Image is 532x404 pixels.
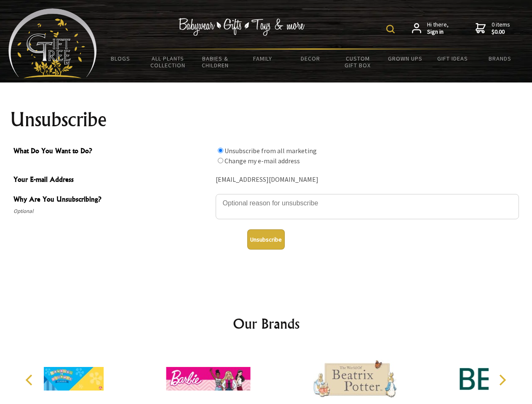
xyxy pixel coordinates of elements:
a: Babies & Children [192,50,239,74]
a: Family [239,50,287,67]
strong: $0.00 [492,28,510,36]
a: Gift Ideas [429,50,476,67]
a: Brands [476,50,524,67]
img: Babyware - Gifts - Toys and more... [8,8,97,78]
strong: Sign in [427,28,449,36]
h2: Our Brands [17,314,516,334]
span: Your E-mail Address [13,174,211,186]
span: What Do You Want to Do? [13,146,211,158]
button: Unsubscribe [247,229,285,250]
span: 0 items [492,21,510,36]
span: Why Are You Unsubscribing? [13,194,211,206]
label: Unsubscribe from all marketing [225,146,317,155]
div: [EMAIL_ADDRESS][DOMAIN_NAME] [216,173,519,186]
a: Grown Ups [381,50,429,67]
span: Hi there, [427,21,449,36]
button: Next [493,371,511,389]
label: Change my e-mail address [225,157,300,165]
input: What Do You Want to Do? [218,148,223,153]
a: Decor [286,50,334,67]
button: Previous [21,371,40,389]
a: All Plants Collection [144,50,192,74]
a: BLOGS [97,50,144,67]
h1: Unsubscribe [10,109,522,130]
a: Custom Gift Box [334,50,382,74]
span: Optional [13,206,211,216]
input: What Do You Want to Do? [218,158,223,163]
img: product search [386,25,395,33]
a: 0 items$0.00 [476,21,510,36]
textarea: Why Are You Unsubscribing? [216,194,519,219]
img: Babywear - Gifts - Toys & more [179,18,305,36]
a: Hi there,Sign in [412,21,449,36]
